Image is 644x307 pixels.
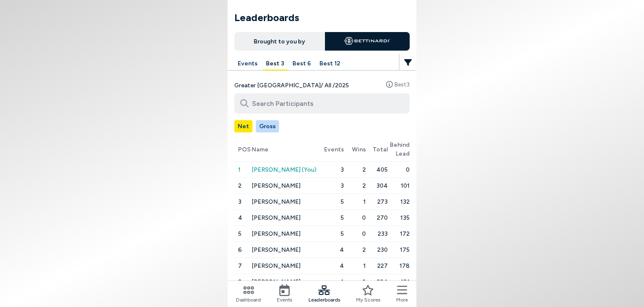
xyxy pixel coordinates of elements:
[388,245,410,254] span: 175
[388,165,410,174] span: 0
[238,198,241,205] span: 3
[238,166,241,173] span: 1
[386,81,410,88] button: Best3
[344,213,366,222] span: 0
[366,181,388,190] span: 304
[346,145,366,154] span: Wins
[322,261,344,270] span: 4
[366,245,388,254] span: 230
[238,278,242,285] span: 8
[238,262,242,269] span: 7
[366,261,388,270] span: 227
[238,182,241,189] span: 2
[252,163,317,177] span: [PERSON_NAME] (You)
[252,262,301,269] span: [PERSON_NAME]
[324,145,344,154] span: Events
[252,182,301,189] span: [PERSON_NAME]
[236,296,261,304] span: Dashboard
[344,165,366,174] span: 2
[388,213,410,222] span: 135
[322,245,344,254] span: 4
[309,284,340,304] a: Leaderboards
[396,284,408,304] button: More
[263,57,287,70] button: Best 3
[322,181,344,190] span: 3
[366,197,388,206] span: 273
[252,198,301,205] span: [PERSON_NAME]
[238,145,252,154] span: POS
[344,245,366,254] span: 2
[252,214,301,221] span: [PERSON_NAME]
[234,10,410,25] h1: Leaderboards
[238,214,242,221] span: 4
[322,277,344,286] span: 4
[322,229,344,238] span: 5
[344,277,366,286] span: 0
[234,120,252,132] button: Net
[238,230,241,237] span: 5
[234,93,410,113] input: Search Participants
[344,261,366,270] span: 1
[344,181,366,190] span: 2
[366,229,388,238] span: 233
[277,284,292,304] a: Events
[252,230,301,237] span: [PERSON_NAME]
[234,57,261,70] button: Events
[228,57,416,70] div: Manage your account
[366,277,388,286] span: 224
[356,284,380,304] a: My Scores
[388,197,410,206] span: 132
[289,57,314,70] button: Best 6
[238,246,242,253] span: 6
[388,181,410,190] span: 101
[252,246,301,253] span: [PERSON_NAME]
[234,120,410,132] div: Manage your account
[322,213,344,222] span: 5
[322,197,344,206] span: 5
[388,277,410,286] span: 181
[388,261,410,270] span: 178
[252,145,322,154] span: Name
[356,296,380,304] span: My Scores
[236,284,261,304] a: Dashboard
[389,140,410,158] span: Behind Lead
[316,57,343,70] button: Best 12
[277,296,292,304] span: Events
[368,145,388,154] span: Total
[366,165,388,174] span: 405
[344,197,366,206] span: 1
[234,81,410,90] h4: Greater [GEOGRAPHIC_DATA] / All / 2025
[396,296,408,304] span: More
[366,213,388,222] span: 270
[309,296,340,304] span: Leaderboards
[322,165,344,174] span: 3
[234,32,325,51] div: Brought to you by
[344,229,366,238] span: 0
[388,229,410,238] span: 172
[256,120,279,132] button: Gross
[252,278,301,285] span: [PERSON_NAME]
